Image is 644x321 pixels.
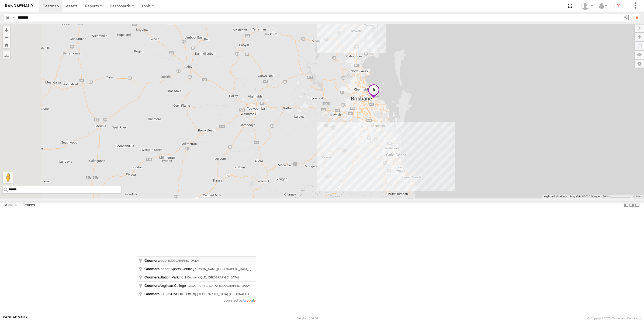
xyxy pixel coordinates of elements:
a: Terms and Conditions [612,317,641,320]
a: Terms (opens in new tab) [636,196,642,198]
img: rand-logo.svg [5,4,33,8]
label: Fences [20,201,38,209]
button: Map Scale: 20 km per 75 pixels [601,195,633,198]
label: Dock Summary Table to the Left [624,201,629,209]
span: [PERSON_NAME][GEOGRAPHIC_DATA], [GEOGRAPHIC_DATA] [193,267,281,271]
span: Coomera QLD, [GEOGRAPHIC_DATA] [187,276,239,279]
i: ? [614,2,623,10]
span: Indoor Sports Centre [144,267,193,271]
span: Coomera [144,259,160,263]
label: Map Settings [635,60,644,68]
span: Coomera [144,292,160,296]
span: [GEOGRAPHIC_DATA], [GEOGRAPHIC_DATA] [187,284,250,287]
button: Drag Pegman onto the map to open Street View [3,172,13,183]
button: Zoom in [3,26,10,34]
span: Map data ©2025 Google [570,195,600,198]
label: Search Filter Options [622,14,633,22]
label: Hide Summary Table [635,201,640,209]
span: 20 km [603,195,610,198]
button: Zoom Home [3,41,10,48]
span: [GEOGRAPHIC_DATA], [GEOGRAPHIC_DATA] [197,292,260,296]
button: Keyboard shortcuts [544,195,567,198]
span: Coomera [144,284,160,288]
span: QLD, [GEOGRAPHIC_DATA] [160,259,199,262]
button: Zoom out [3,34,10,41]
div: Tarun Kanti [579,2,595,10]
span: Coomera [144,267,160,271]
div: Version: 306.00 [297,317,318,320]
span: [GEOGRAPHIC_DATA] [144,292,197,296]
label: Measure [3,51,10,59]
span: Station Parking 1 [144,275,187,279]
label: Assets [2,201,19,209]
span: Anglican College [144,284,187,288]
label: Search Query [11,14,16,22]
div: © Copyright 2025 - [587,317,641,320]
label: Dock Summary Table to the Right [629,201,634,209]
a: Visit our Website [3,316,28,321]
span: Coomera [144,275,160,279]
